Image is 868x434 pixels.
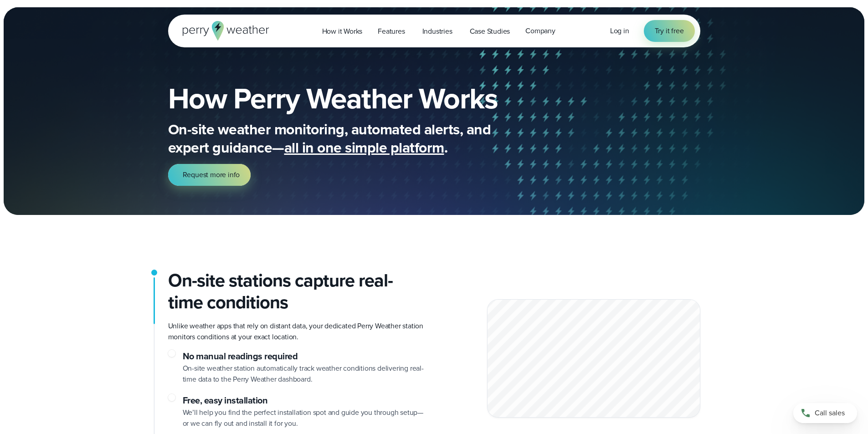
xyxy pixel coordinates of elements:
span: Call sales [815,408,845,419]
h3: No manual readings required [183,350,427,363]
h3: Free, easy installation [183,394,427,407]
a: Try it free [644,20,695,42]
span: How it Works [322,26,363,37]
span: Industries [422,26,452,37]
p: On-site weather station automatically track weather conditions delivering real-time data to the P... [183,363,427,385]
a: Log in [610,26,629,36]
span: Try it free [655,26,684,36]
a: Case Studies [462,22,518,41]
span: Company [525,26,555,36]
h2: On-site stations capture real-time conditions [168,270,427,313]
span: Log in [610,26,629,36]
span: all in one simple platform [284,137,444,158]
a: How it Works [314,22,370,41]
a: Request more info [168,164,251,186]
p: On-site weather monitoring, automated alerts, and expert guidance— . [168,120,533,157]
span: Case Studies [470,26,510,37]
p: Unlike weather apps that rely on distant data, your dedicated Perry Weather station monitors cond... [168,321,427,342]
span: Request more info [183,169,240,180]
h1: How Perry Weather Works [168,84,564,113]
p: We’ll help you find the perfect installation spot and guide you through setup—or we can fly out a... [183,407,427,429]
a: Call sales [793,403,857,423]
span: Features [378,26,405,37]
